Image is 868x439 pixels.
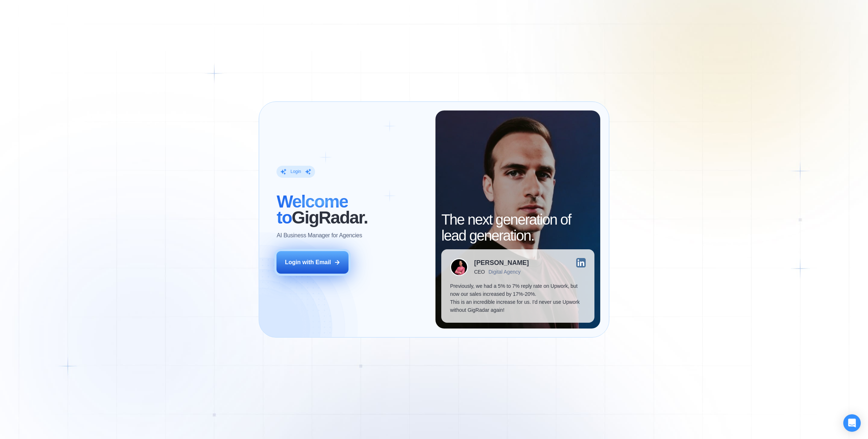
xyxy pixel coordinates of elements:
div: CEO [474,269,485,275]
div: Login with Email [285,258,331,266]
button: Login with Email [276,251,349,274]
span: Welcome to [276,192,348,227]
p: Previously, we had a 5% to 7% reply rate on Upwork, but now our sales increased by 17%-20%. This ... [450,282,585,314]
p: AI Business Manager for Agencies [276,231,362,239]
div: Open Intercom Messenger [843,414,861,432]
div: Digital Agency [489,269,521,275]
div: [PERSON_NAME] [474,259,529,266]
h2: ‍ GigRadar. [276,194,427,226]
div: Login [290,169,301,174]
h2: The next generation of lead generation. [441,212,594,243]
